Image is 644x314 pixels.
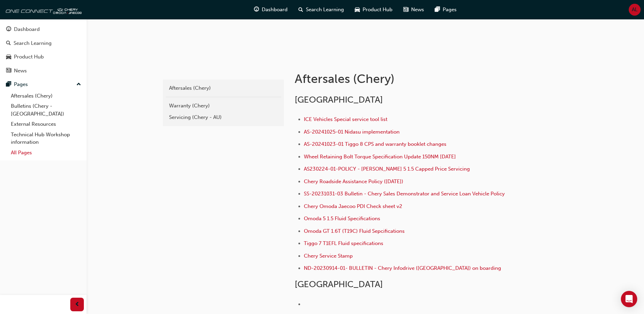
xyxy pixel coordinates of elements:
[304,166,470,172] a: AS230224-01-POLICY - [PERSON_NAME] 5 1.5 Capped Price Servicing
[166,111,281,123] a: Servicing (Chery - AU)
[411,6,424,14] span: News
[304,141,446,147] a: AS-20241023-01 Tiggo 8 CPS and warranty booklet changes
[304,154,456,160] a: Wheel Retaining Bolt Torque Specification Update 150NM [DATE]
[304,240,383,246] a: Tiggo 7 T1EFL Fluid specifications
[363,6,392,14] span: Product Hub
[8,101,84,119] a: Bulletins (Chery - [GEOGRAPHIC_DATA])
[14,67,27,75] div: News
[3,37,84,50] a: Search Learning
[304,116,387,122] a: ICE Vehicles Special service tool list
[304,253,353,259] a: Chery Service Stamp
[8,119,84,129] a: External Resources
[429,3,462,17] a: pages-iconPages
[293,3,349,17] a: search-iconSearch Learning
[349,3,398,17] a: car-iconProduct Hub
[6,40,11,47] span: search-icon
[6,27,11,33] span: guage-icon
[6,54,11,60] span: car-icon
[254,5,259,14] span: guage-icon
[295,71,517,86] h1: Aftersales (Chery)
[8,129,84,147] a: Technical Hub Workshop information
[443,6,457,14] span: Pages
[3,22,84,78] button: DashboardSearch LearningProduct HubNews
[295,279,383,290] span: [GEOGRAPHIC_DATA]
[249,3,293,17] a: guage-iconDashboard
[166,100,281,112] a: Warranty (Chery)
[398,3,429,17] a: news-iconNews
[3,65,84,77] a: News
[14,39,52,47] div: Search Learning
[3,78,84,91] button: Pages
[355,5,360,14] span: car-icon
[8,91,84,101] a: Aftersales (Chery)
[304,129,400,135] a: AS-20241025-01 Nidasu implementation
[6,82,11,88] span: pages-icon
[435,5,440,14] span: pages-icon
[304,203,402,209] a: Chery Omoda Jaecoo PDI Check sheet v2
[304,178,403,185] a: Chery Roadside Assistance Policy ([DATE])
[3,23,84,36] a: Dashboard
[403,5,408,14] span: news-icon
[298,5,303,14] span: search-icon
[6,68,11,74] span: news-icon
[304,191,505,197] a: SS-20231031-03 Bulletin - Chery Sales Demonstrator and Service Loan Vehicle Policy
[304,265,501,271] a: ND-20230914-01- BULLETIN - Chery Infodrive ([GEOGRAPHIC_DATA]) on boarding
[262,6,288,14] span: Dashboard
[629,4,641,16] button: AL
[169,102,278,110] div: Warranty (Chery)
[14,25,40,33] div: Dashboard
[306,6,344,14] span: Search Learning
[295,94,383,105] span: [GEOGRAPHIC_DATA]
[632,6,638,14] span: AL
[304,215,380,222] a: Omoda 5 1.5 Fluid Specifications
[166,82,281,94] a: Aftersales (Chery)
[14,81,28,88] div: Pages
[3,51,84,63] a: Product Hub
[8,147,84,158] a: All Pages
[14,53,44,61] div: Product Hub
[304,228,405,234] a: Omoda GT 1.6T (T19C) Fluid Sepcifications
[169,114,278,121] div: Servicing (Chery - AU)
[3,3,81,16] img: oneconnect
[621,291,637,307] div: Open Intercom Messenger
[76,80,81,89] span: up-icon
[169,84,278,92] div: Aftersales (Chery)
[75,300,80,309] span: prev-icon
